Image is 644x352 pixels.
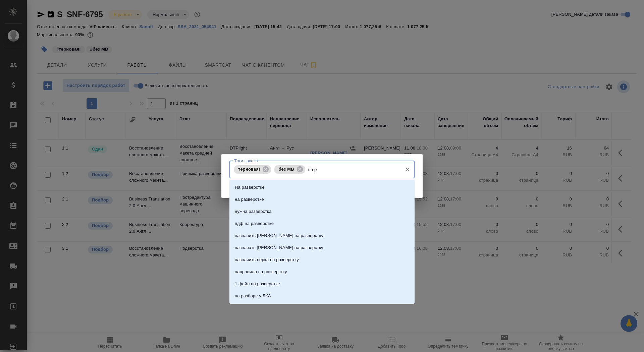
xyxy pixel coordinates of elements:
[234,165,271,174] div: терновая!
[235,256,299,263] p: назначить перка на разверстку
[234,167,264,172] span: терновая!
[235,232,323,239] p: назначить [PERSON_NAME] на разверстку
[235,293,271,299] p: на разборе у ЛКА
[235,281,280,287] p: 1 файл на разверстке
[235,196,264,203] p: на разверстке
[274,167,298,172] span: без МВ
[235,184,265,191] p: На разверстке
[235,269,287,275] p: направила на разверстку
[274,165,305,174] div: без МВ
[235,208,272,215] p: нужна разверстка
[403,165,412,174] button: Очистить
[235,220,274,227] p: пдф на разверстке
[235,244,323,251] p: назначать [PERSON_NAME] на разверстку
